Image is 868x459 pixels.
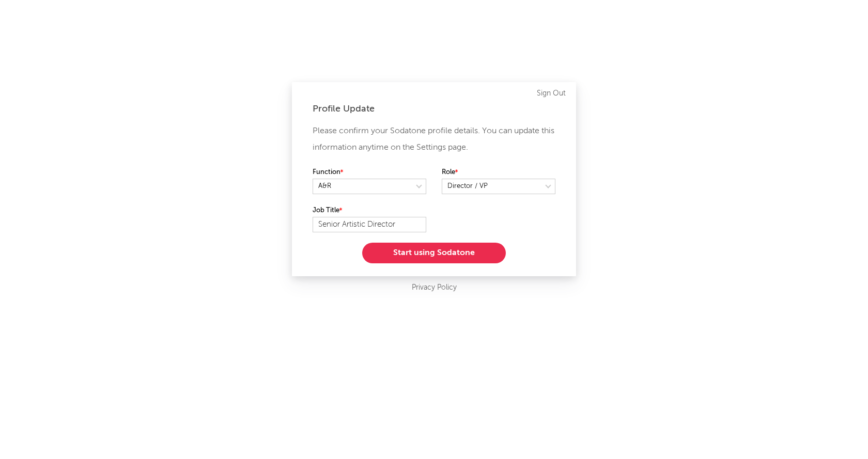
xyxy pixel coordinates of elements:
div: Profile Update [313,103,555,115]
a: Privacy Policy [412,281,457,294]
label: Role [442,166,555,179]
a: Sign Out [537,87,566,100]
label: Job Title [313,204,426,217]
p: Please confirm your Sodatone profile details. You can update this information anytime on the Sett... [313,123,555,156]
label: Function [313,166,426,179]
button: Start using Sodatone [362,243,506,263]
